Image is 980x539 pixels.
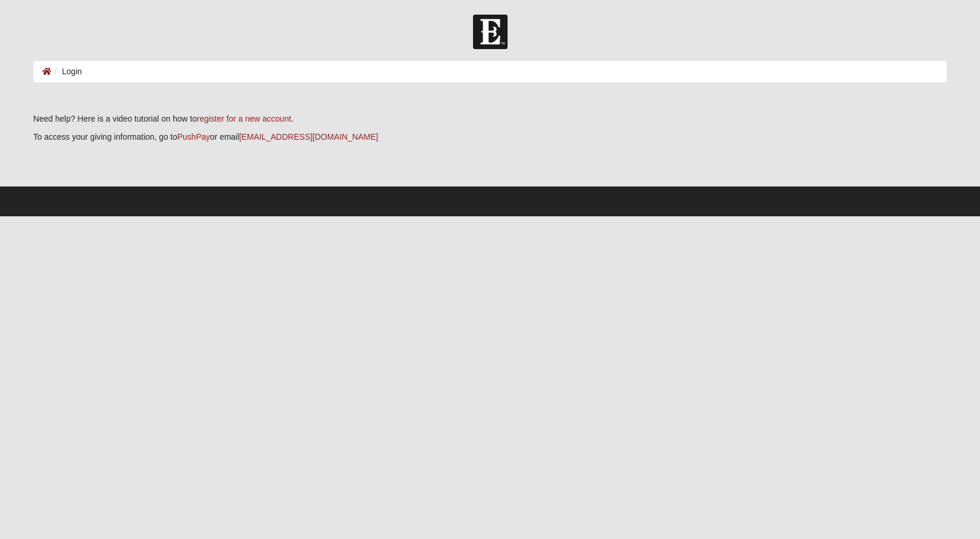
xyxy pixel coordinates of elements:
[197,114,291,123] a: register for a new account
[473,15,508,49] img: Church of Eleven22 Logo
[177,132,210,141] a: PushPay
[33,113,947,125] p: Need help? Here is a video tutorial on how to .
[33,131,947,143] p: To access your giving information, go to or email
[239,132,378,141] a: [EMAIL_ADDRESS][DOMAIN_NAME]
[52,65,82,78] li: Login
